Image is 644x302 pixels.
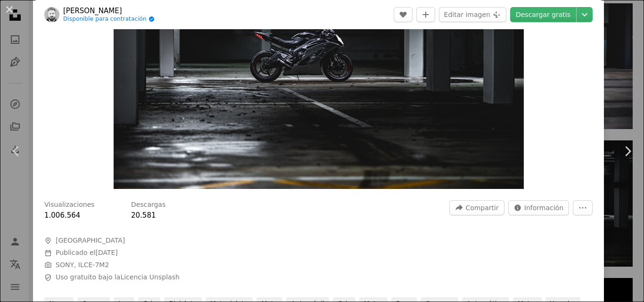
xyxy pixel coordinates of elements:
[439,7,506,22] button: Editar imagen
[524,201,563,215] span: Información
[394,7,413,22] button: Me gusta
[573,200,593,215] button: Más acciones
[120,273,179,281] a: Licencia Unsplash
[95,249,117,256] time: 3 de enero de 2020, 5:37:04 GMT-5
[56,273,180,282] span: Uso gratuito bajo la
[611,106,644,196] a: Siguiente
[56,261,109,270] button: SONY, ILCE-7M2
[577,7,593,22] button: Elegir el tamaño de descarga
[510,7,576,22] a: Descargar gratis
[63,16,155,23] a: Disponible para contratación
[465,201,498,215] span: Compartir
[508,200,569,215] button: Estadísticas sobre esta imagen
[44,211,80,220] span: 1.006.564
[44,7,59,22] img: Ve al perfil de Conor Luddy
[416,7,435,22] button: Añade a la colección
[131,200,165,210] h3: Descargas
[56,236,125,245] span: [GEOGRAPHIC_DATA]
[44,200,95,210] h3: Visualizaciones
[449,200,504,215] button: Compartir esta imagen
[131,211,156,220] span: 20.581
[56,249,118,256] span: Publicado el
[63,6,155,16] a: [PERSON_NAME]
